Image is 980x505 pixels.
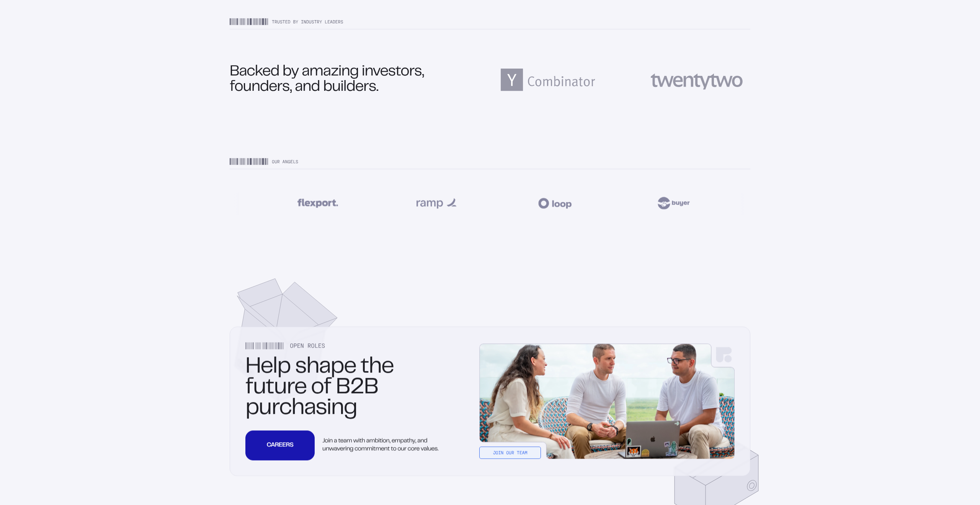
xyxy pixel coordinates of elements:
div: Join a team with ambition, empathy, and unwavering commitment to our core values. [322,437,439,453]
div: Our Angels [230,158,750,169]
img: A group of people in a library [479,344,735,459]
div: Trusted by Industry Leaders [230,18,750,29]
div: Join Our Team [479,447,541,459]
div: Open Roles [245,342,439,349]
h1: Backed by amazing investors, founders, and builders. [230,64,426,95]
div: CAREERS [263,442,297,448]
img: buyer logo [649,192,699,213]
img: flexport logo [293,192,343,213]
img: 22 logo [643,58,750,100]
img: Barcode [245,342,284,349]
img: Y Combinator logo [494,58,601,100]
img: loop logo [530,192,580,213]
div: Help shape the future of B2B purchasing [245,357,439,419]
a: CAREERSCAREERSCAREERSCAREERSCAREERSCAREERSCAREERS [245,430,315,460]
img: ramp logo [412,192,461,213]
